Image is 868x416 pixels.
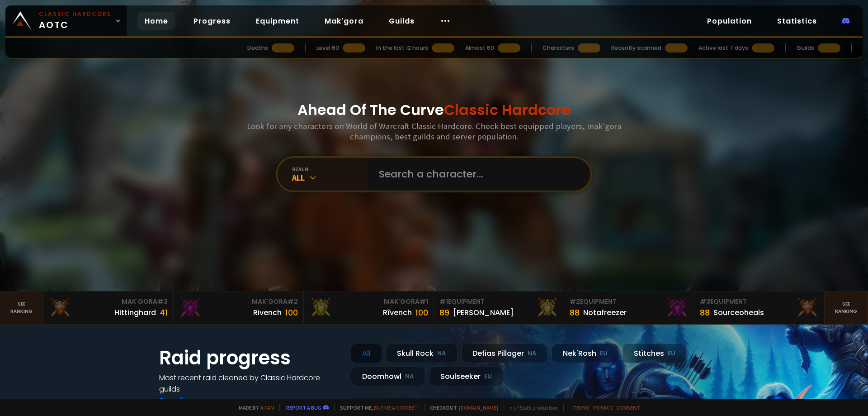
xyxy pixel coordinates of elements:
span: Made by [233,404,274,411]
small: NA [437,349,446,358]
span: AOTC [39,10,111,32]
a: Classic HardcoreAOTC [5,5,127,36]
span: Support me, [334,404,419,411]
div: In the last 12 hours [376,44,428,52]
div: Hittinghard [114,307,156,318]
div: Doomhowl [351,367,425,386]
a: Terms [573,404,590,411]
div: Stitches [623,344,687,363]
small: EU [600,349,608,358]
a: a fan [260,404,274,411]
span: # 3 [700,297,710,306]
h3: Look for any characters on World of Warcraft Classic Hardcore. Check best equipped players, mak'g... [243,121,625,142]
small: EU [668,349,675,358]
div: All [351,344,382,363]
div: 41 [160,306,168,319]
div: Soulseeker [429,367,503,386]
a: Report a bug [286,404,321,411]
h1: Raid progress [159,344,340,372]
div: Mak'Gora [309,297,428,306]
div: Equipment [439,297,558,306]
div: Recently scanned [611,44,661,52]
div: Rîvench [383,307,412,318]
a: Population [700,12,759,30]
a: Buy me a coffee [374,404,419,411]
div: Characters [542,44,574,52]
a: Statistics [770,12,824,30]
a: Mak'Gora#2Rivench100 [174,292,304,324]
div: 88 [700,306,710,319]
span: # 2 [288,297,298,306]
a: Privacy [593,404,613,411]
small: EU [484,372,492,381]
div: 100 [415,306,428,319]
a: Consent [616,404,640,411]
a: Mak'Gora#1Rîvench100 [304,292,434,324]
a: See all progress [159,395,218,406]
div: Level 60 [316,44,339,52]
div: Mak'Gora [179,297,298,306]
span: v. d752d5 - production [504,404,558,411]
a: Mak'gora [317,12,371,30]
div: [PERSON_NAME] [453,307,514,318]
a: Guilds [382,12,422,30]
div: 100 [285,306,298,319]
div: Defias Pillager [461,344,548,363]
div: Nek'Rosh [552,344,619,363]
div: All [292,172,368,183]
span: # 3 [157,297,168,306]
h1: Ahead Of The Curve [297,99,571,121]
h4: Most recent raid cleaned by Classic Hardcore guilds [159,372,340,395]
div: 89 [439,306,449,319]
div: Almost 60 [465,44,494,52]
a: #1Equipment89[PERSON_NAME] [434,292,564,324]
span: Classic Hardcore [444,100,571,120]
div: Rivench [253,307,282,318]
span: # 1 [439,297,448,306]
div: Active last 7 days [698,44,748,52]
a: Home [137,12,175,30]
div: Mak'Gora [49,297,168,306]
div: 88 [570,306,580,319]
div: Guilds [797,44,814,52]
small: NA [528,349,537,358]
span: # 2 [570,297,580,306]
a: Seeranking [825,292,868,324]
input: Search a character... [373,158,580,191]
a: #2Equipment88Notafreezer [564,292,694,324]
a: #3Equipment88Sourceoheals [694,292,825,324]
a: Progress [186,12,238,30]
div: Notafreezer [583,307,627,318]
div: Skull Rock [386,344,458,363]
div: realm [292,166,368,172]
a: [DOMAIN_NAME] [459,404,498,411]
small: Classic Hardcore [39,10,111,18]
span: # 1 [420,297,428,306]
div: Equipment [700,297,819,306]
span: Checkout [424,404,498,411]
div: Equipment [570,297,689,306]
div: Deaths [247,44,268,52]
a: Equipment [249,12,307,30]
small: NA [405,372,414,381]
div: Sourceoheals [713,307,764,318]
a: Mak'Gora#3Hittinghard41 [43,292,174,324]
